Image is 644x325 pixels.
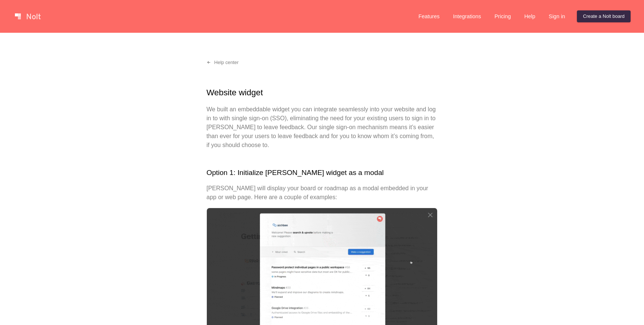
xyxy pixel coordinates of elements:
a: Integrations [447,10,487,22]
a: Pricing [489,10,517,22]
p: We built an embeddable widget you can integrate seamlessly into your website and log in to with s... [206,105,438,150]
a: Create a Nolt board [577,10,631,22]
a: Features [413,10,446,22]
h2: Option 1: Initialize [PERSON_NAME] widget as a modal [206,168,438,178]
a: Sign in [543,10,571,22]
h1: Website widget [206,86,438,99]
a: Help center [201,57,244,68]
p: [PERSON_NAME] will display your board or roadmap as a modal embedded in your app or web page. Her... [206,184,438,202]
a: Help [518,10,542,22]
